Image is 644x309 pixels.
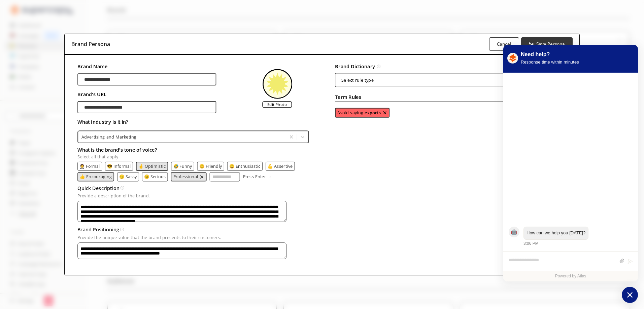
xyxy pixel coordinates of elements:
button: atlas-launcher [622,287,638,303]
div: Domaine [35,40,52,44]
div: 3:06 PM [523,240,539,246]
img: Press Enter [269,176,273,178]
img: RpLL3g7wRjKEG8sAkjyA_SC%20Logo.png [507,53,518,64]
div: atlas-message [509,227,633,246]
div: Need help? [521,50,579,59]
img: Tooltip Icon [120,228,124,231]
textarea: textarea-textarea [77,242,286,259]
div: atlas-message-bubble [523,227,588,240]
div: avoid-text-list [335,108,389,118]
button: Press Enter Press Enter [243,172,273,181]
div: atlas-message-author-avatar [509,227,519,237]
h3: Brand Persona [71,39,110,49]
textarea: textarea-textarea [77,201,286,222]
h2: What is the brand's tone of voice? [77,145,309,154]
button: 😊 Friendly [199,164,222,168]
p: Avoid saying [337,111,363,115]
div: Response time within minutes [521,59,579,66]
div: atlas-window [503,45,638,281]
img: tab_keywords_by_traffic_grey.svg [76,39,82,44]
b: exports [365,111,381,115]
div: atlas-message-text [527,230,585,237]
p: Provide the unique value that the brand presents to their customers. [77,235,309,240]
button: 💪 Assertive [268,164,293,168]
input: brand-persona-input-input [77,101,216,113]
button: 🤵 Formal [80,164,100,168]
img: Close [263,69,292,99]
p: Provide a description of the brand. [77,194,309,198]
h2: What Industry is it in? [77,117,309,126]
div: atlas-ticket [503,73,638,281]
a: Atlas [577,274,586,278]
button: 😎 Informal [107,164,131,168]
button: Attach files by clicking or dropping files here [619,258,624,264]
button: remove Professional [199,174,204,179]
div: Powered by [503,271,638,281]
img: website_grey.svg [11,17,16,23]
button: 😑 Serious [144,174,166,179]
h2: Term Rules [335,92,361,102]
h2: Brand's URL [77,90,216,99]
p: Select all that apply [77,154,309,159]
button: 😄 Enthusiastic [229,164,261,168]
h2: Brand Dictionary [335,62,375,71]
button: 🤣 Funny [173,164,192,168]
button: Save Persona [521,37,573,51]
img: tab_domain_overview_orange.svg [27,39,33,44]
img: logo_orange.svg [11,11,16,16]
h3: Brand Positioning [77,225,119,234]
label: Edit Photo [262,101,292,108]
button: Cancel [489,37,519,51]
img: Tooltip Icon [121,186,124,190]
div: Thursday, September 4, 3:06 PM [523,227,633,246]
p: Press Enter [243,174,266,179]
img: delete [199,174,204,179]
div: Select rule type [341,78,374,82]
input: tone-input [210,172,240,181]
button: 👍 Encouraging [80,174,112,179]
div: v 4.0.25 [19,11,33,16]
b: Cancel [497,41,511,47]
h2: Brand Name [77,62,216,71]
b: Save Persona [536,41,565,47]
button: 😏 Sassy [120,174,137,179]
button: 🤞 Optimistic [138,164,166,168]
h3: Quick Description [77,183,120,192]
input: brand-persona-input-input [77,73,216,85]
div: atlas-composer [509,255,633,267]
div: Mots-clés [84,40,103,44]
p: How can we help you [DATE]? [527,230,585,237]
img: Tooltip Icon [377,65,381,68]
img: delete [382,111,387,115]
div: Domaine: [URL] [18,17,50,23]
div: tone-text-list [77,162,309,182]
button: Professional [173,174,198,179]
